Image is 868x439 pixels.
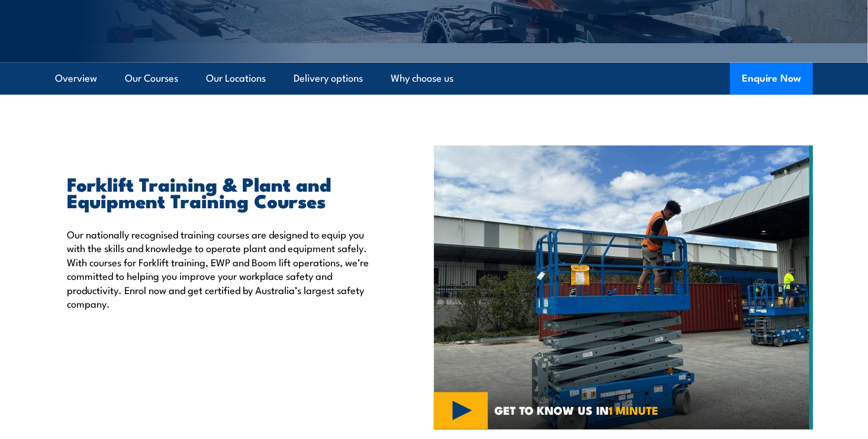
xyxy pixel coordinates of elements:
a: Why choose us [391,63,454,94]
img: Verification of Competency (VOC) for Elevating Work Platform (EWP) Under 11m [434,146,813,430]
a: Overview [55,63,97,94]
a: Delivery options [294,63,363,94]
span: GET TO KNOW US IN [494,405,658,415]
button: Enquire Now [730,63,813,95]
strong: 1 MINUTE [609,401,658,418]
a: Our Locations [206,63,266,94]
h2: Forklift Training & Plant and Equipment Training Courses [67,175,380,208]
a: Our Courses [125,63,178,94]
p: Our nationally recognised training courses are designed to equip you with the skills and knowledg... [67,227,380,310]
